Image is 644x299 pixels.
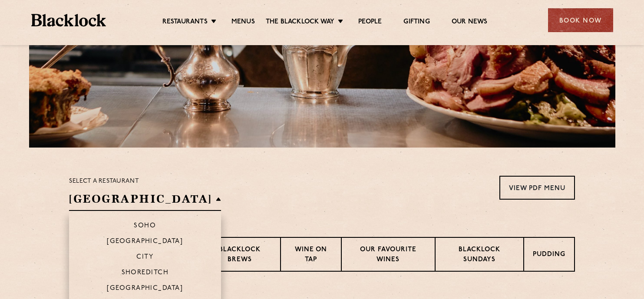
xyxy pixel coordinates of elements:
[134,222,156,231] p: Soho
[290,245,332,266] p: Wine on Tap
[350,245,426,266] p: Our favourite wines
[31,14,106,26] img: BL_Textured_Logo-footer-cropped.svg
[208,245,271,266] p: Blacklock Brews
[499,176,575,200] a: View PDF Menu
[136,253,153,262] p: City
[548,8,613,32] div: Book Now
[358,18,382,27] a: People
[69,191,221,211] h2: [GEOGRAPHIC_DATA]
[533,250,565,261] p: Pudding
[444,245,515,266] p: Blacklock Sundays
[231,18,255,27] a: Menus
[162,18,208,27] a: Restaurants
[69,176,221,187] p: Select a restaurant
[107,285,183,293] p: [GEOGRAPHIC_DATA]
[266,18,334,27] a: The Blacklock Way
[122,269,169,278] p: Shoreditch
[107,238,183,246] p: [GEOGRAPHIC_DATA]
[403,18,429,27] a: Gifting
[452,18,488,27] a: Our News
